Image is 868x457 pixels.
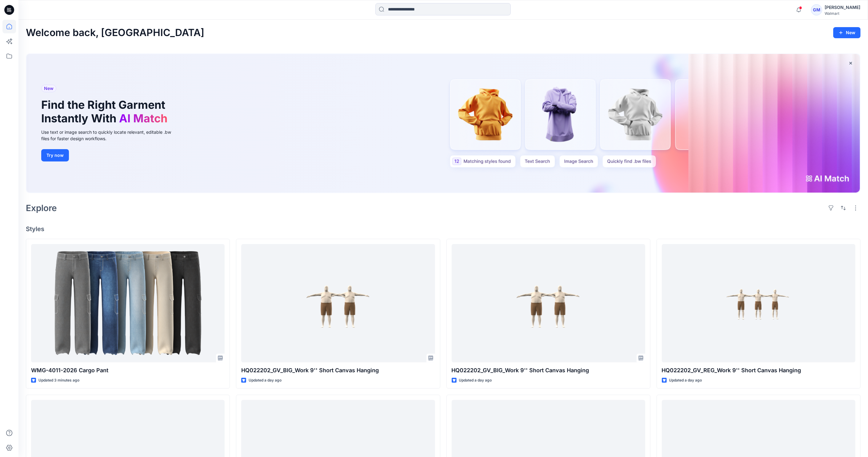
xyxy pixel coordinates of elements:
[38,377,79,384] p: Updated 3 minutes ago
[241,244,435,362] a: HQ022202_GV_BIG_Work 9'' Short Canvas Hanging
[669,377,702,384] p: Updated a day ago
[811,4,822,15] div: GM
[662,244,855,362] a: HQ022202_GV_REG_Work 9'' Short Canvas Hanging
[26,27,204,39] h2: Welcome back, [GEOGRAPHIC_DATA]
[833,27,861,38] button: New
[825,4,860,11] div: [PERSON_NAME]
[459,377,492,384] p: Updated a day ago
[41,98,170,125] h1: Find the Right Garment Instantly With
[452,244,645,362] a: HQ022202_GV_BIG_Work 9'' Short Canvas Hanging
[662,366,855,375] p: HQ022202_GV_REG_Work 9'' Short Canvas Hanging
[26,203,57,213] h2: Explore
[119,112,167,125] span: AI Match
[44,85,54,92] span: New
[41,149,69,161] button: Try now
[452,366,645,375] p: HQ022202_GV_BIG_Work 9'' Short Canvas Hanging
[31,366,225,375] p: WMG-4011-2026 Cargo Pant
[31,244,225,362] a: WMG-4011-2026 Cargo Pant
[241,366,435,375] p: HQ022202_GV_BIG_Work 9'' Short Canvas Hanging
[26,225,861,233] h4: Styles
[825,11,860,16] div: Walmart
[41,129,180,142] div: Use text or image search to quickly locate relevant, editable .bw files for faster design workflows.
[249,377,282,384] p: Updated a day ago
